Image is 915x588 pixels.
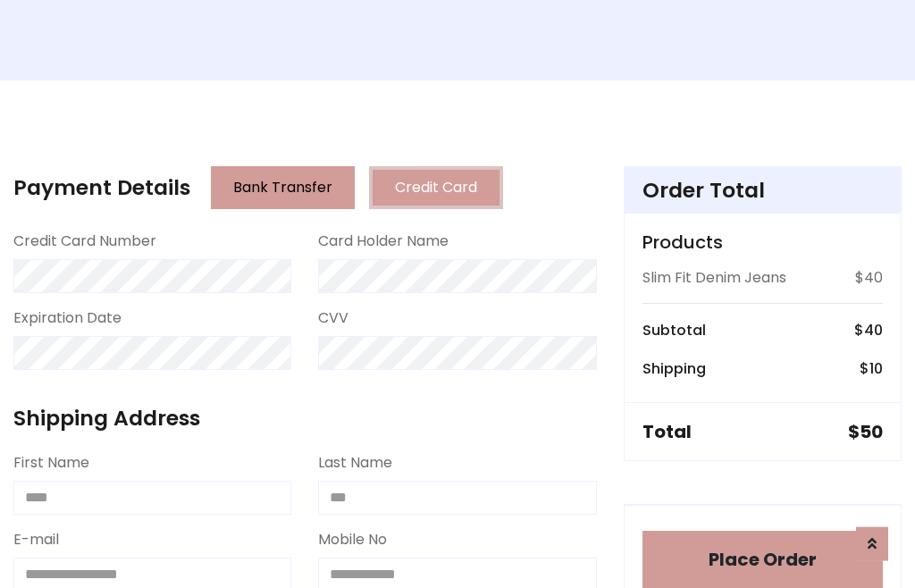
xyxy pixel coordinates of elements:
span: 50 [860,419,883,444]
label: E-mail [13,529,59,550]
label: Expiration Date [13,307,122,329]
label: Last Name [318,452,392,474]
h6: Subtotal [642,322,706,339]
p: Slim Fit Denim Jeans [642,267,786,289]
h4: Shipping Address [13,406,597,431]
h5: Products [642,231,883,253]
h6: $ [854,322,883,339]
button: Credit Card [369,166,503,209]
h4: Order Total [642,178,883,203]
span: 40 [864,320,883,340]
label: Credit Card Number [13,231,156,252]
button: Bank Transfer [211,166,355,209]
label: Mobile No [318,529,387,550]
label: Card Holder Name [318,231,449,252]
h6: $ [860,360,883,377]
label: First Name [13,452,89,474]
h4: Payment Details [13,175,190,200]
span: 10 [869,358,883,379]
p: $40 [855,267,883,289]
h5: Total [642,421,692,442]
button: Place Order [642,531,883,588]
h6: Shipping [642,360,706,377]
h5: $ [848,421,883,442]
label: CVV [318,307,348,329]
